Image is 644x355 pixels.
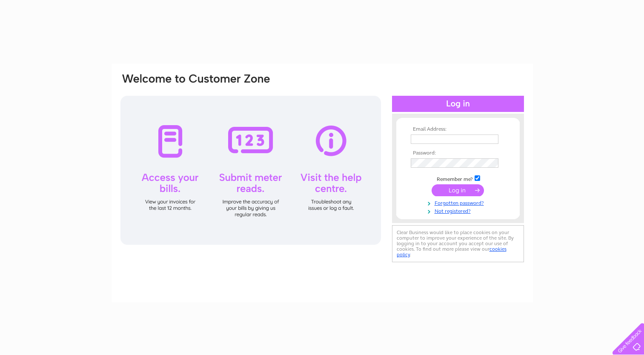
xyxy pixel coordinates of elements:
th: Email Address: [409,126,507,132]
div: Clear Business would like to place cookies on your computer to improve your experience of the sit... [392,225,524,262]
th: Password: [409,150,507,156]
td: Remember me? [409,174,507,183]
a: Forgotten password? [411,198,507,206]
a: cookies policy [397,246,507,258]
input: Submit [432,184,484,196]
a: Not registered? [411,206,507,215]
